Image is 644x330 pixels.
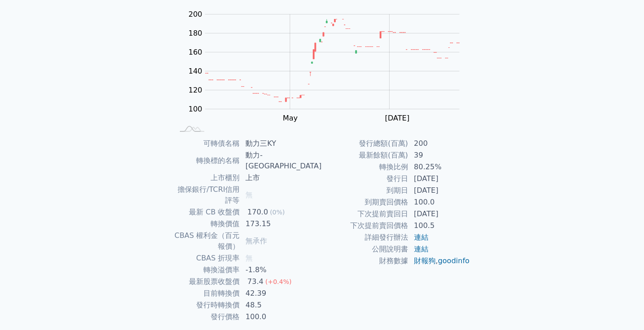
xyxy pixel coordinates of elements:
[409,185,470,196] td: [DATE]
[174,264,240,276] td: 轉換溢價率
[174,276,240,288] td: 最新股票收盤價
[414,233,428,242] a: 連結
[245,191,253,199] span: 無
[599,287,644,330] div: 聊天小工具
[283,114,298,122] tspan: May
[322,173,409,185] td: 發行日
[174,172,240,184] td: 上市櫃別
[409,173,470,185] td: [DATE]
[599,287,644,330] iframe: Chat Widget
[245,237,267,245] span: 無承作
[322,138,409,149] td: 發行總額(百萬)
[414,245,428,253] a: 連結
[409,138,470,149] td: 200
[322,208,409,220] td: 下次提前賣回日
[322,232,409,243] td: 詳細發行辦法
[245,207,270,218] div: 170.0
[409,255,470,267] td: ,
[174,299,240,311] td: 發行時轉換價
[409,220,470,232] td: 100.5
[188,86,202,94] tspan: 120
[188,105,202,113] tspan: 100
[240,172,322,184] td: 上市
[174,252,240,264] td: CBAS 折現率
[245,254,253,262] span: 無
[322,161,409,173] td: 轉換比例
[240,218,322,230] td: 173.15
[174,206,240,218] td: 最新 CB 收盤價
[438,256,470,265] a: goodinfo
[414,256,436,265] a: 財報狗
[322,255,409,267] td: 財務數據
[188,10,202,19] tspan: 200
[174,138,240,149] td: 可轉債名稱
[184,10,473,122] g: Chart
[240,149,322,172] td: 動力-[GEOGRAPHIC_DATA]
[270,209,285,216] span: (0%)
[385,114,409,122] tspan: [DATE]
[174,288,240,299] td: 目前轉換價
[188,67,202,75] tspan: 140
[174,184,240,206] td: 擔保銀行/TCRI信用評等
[322,149,409,161] td: 最新餘額(百萬)
[174,218,240,230] td: 轉換價值
[188,48,202,56] tspan: 160
[322,220,409,232] td: 下次提前賣回價格
[240,264,322,276] td: -1.8%
[409,161,470,173] td: 80.25%
[265,278,291,285] span: (+0.4%)
[240,311,322,323] td: 100.0
[174,311,240,323] td: 發行價格
[322,185,409,196] td: 到期日
[409,208,470,220] td: [DATE]
[188,29,202,37] tspan: 180
[240,299,322,311] td: 48.5
[322,243,409,255] td: 公開說明書
[240,288,322,299] td: 42.39
[409,196,470,208] td: 100.0
[409,149,470,161] td: 39
[174,149,240,172] td: 轉換標的名稱
[322,196,409,208] td: 到期賣回價格
[240,138,322,149] td: 動力三KY
[174,230,240,252] td: CBAS 權利金（百元報價）
[245,276,265,287] div: 73.4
